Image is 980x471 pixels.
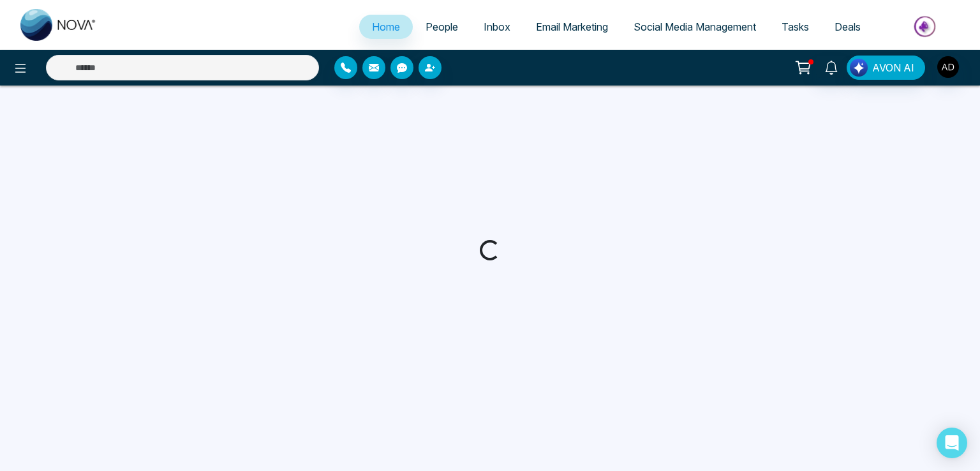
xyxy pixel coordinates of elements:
span: Tasks [782,20,809,33]
a: People [413,15,471,39]
span: Inbox [484,20,510,33]
a: Inbox [471,15,523,39]
a: Home [359,15,413,39]
a: Email Marketing [523,15,621,39]
a: Deals [822,15,873,39]
img: User Avatar [937,56,959,78]
a: Tasks [769,15,822,39]
img: Lead Flow [850,59,868,77]
button: AVON AI [847,56,925,80]
a: Social Media Management [621,15,769,39]
span: AVON AI [872,60,914,75]
span: People [426,20,458,33]
span: Email Marketing [536,20,608,33]
span: Deals [835,20,861,33]
img: Nova CRM Logo [20,9,97,41]
img: Market-place.gif [880,12,972,41]
div: Open Intercom Messenger [937,428,967,458]
span: Social Media Management [634,20,756,33]
span: Home [372,20,400,33]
